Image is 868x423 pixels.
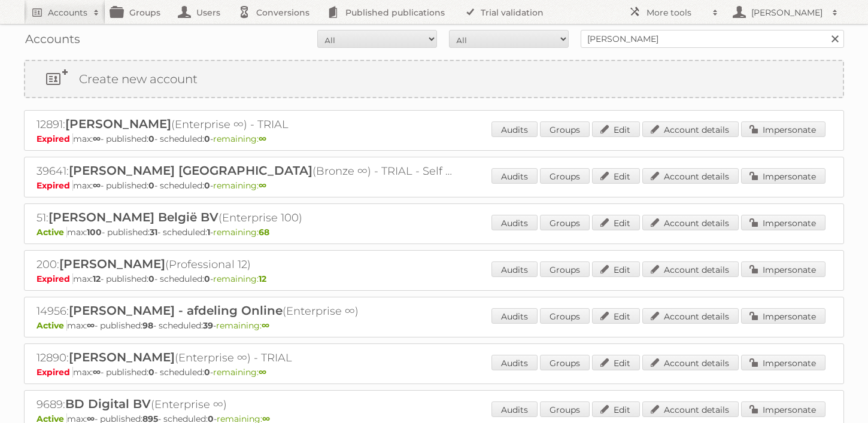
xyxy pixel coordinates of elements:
span: Expired [37,367,73,378]
a: Groups [540,168,590,184]
h2: 14956: (Enterprise ∞) [37,303,456,319]
span: remaining: [213,227,269,238]
a: Edit [592,261,640,277]
span: BD Digital BV [65,397,151,411]
a: Groups [540,401,590,417]
strong: 0 [148,133,154,144]
h2: More tools [647,7,706,19]
strong: 0 [148,273,154,284]
a: Audits [491,308,538,324]
strong: 100 [87,227,102,238]
a: Audits [491,401,538,417]
strong: ∞ [87,320,95,331]
a: Impersonate [741,355,825,370]
a: Impersonate [741,308,825,324]
strong: 31 [150,227,157,238]
h2: 12890: (Enterprise ∞) - TRIAL [37,350,456,366]
strong: 0 [204,367,210,378]
strong: ∞ [93,180,101,191]
p: max: - published: - scheduled: - [37,133,831,144]
strong: 0 [148,180,154,191]
a: Groups [540,308,590,324]
span: Expired [37,273,73,284]
a: Groups [540,261,590,277]
a: Account details [642,355,739,370]
a: Impersonate [741,215,825,230]
h2: Accounts [48,7,87,19]
a: Audits [491,215,538,230]
strong: 12 [259,273,266,284]
span: [PERSON_NAME] [69,350,175,364]
strong: 0 [204,180,210,191]
strong: 0 [204,273,210,284]
a: Edit [592,215,640,230]
h2: 39641: (Bronze ∞) - TRIAL - Self Service [37,163,456,179]
a: Groups [540,121,590,137]
strong: 39 [203,320,213,331]
a: Edit [592,401,640,417]
span: [PERSON_NAME] [65,117,171,131]
strong: ∞ [259,180,266,191]
span: [PERSON_NAME] [59,257,165,271]
a: Audits [491,168,538,184]
a: Account details [642,168,739,184]
span: Expired [37,133,73,144]
a: Account details [642,401,739,417]
a: Edit [592,121,640,137]
span: [PERSON_NAME] België BV [48,210,218,224]
a: Account details [642,121,739,137]
p: max: - published: - scheduled: - [37,227,831,238]
span: Expired [37,180,73,191]
strong: 12 [93,273,101,284]
p: max: - published: - scheduled: - [37,273,831,284]
strong: 0 [148,367,154,378]
a: Impersonate [741,168,825,184]
a: Groups [540,215,590,230]
strong: ∞ [262,320,269,331]
a: Account details [642,308,739,324]
span: remaining: [213,180,266,191]
a: Groups [540,355,590,370]
a: Audits [491,121,538,137]
h2: 200: (Professional 12) [37,257,456,272]
a: Impersonate [741,121,825,137]
span: Active [37,227,67,238]
a: Edit [592,168,640,184]
span: remaining: [213,133,266,144]
span: remaining: [213,273,266,284]
strong: ∞ [93,367,101,378]
p: max: - published: - scheduled: - [37,320,831,331]
p: max: - published: - scheduled: - [37,180,831,191]
a: Edit [592,308,640,324]
strong: ∞ [93,133,101,144]
strong: ∞ [259,133,266,144]
a: Account details [642,261,739,277]
h2: 12891: (Enterprise ∞) - TRIAL [37,117,456,132]
strong: 68 [259,227,269,238]
span: [PERSON_NAME] - afdeling Online [69,303,283,318]
h2: 51: (Enterprise 100) [37,210,456,226]
strong: 98 [142,320,153,331]
span: Active [37,320,67,331]
span: [PERSON_NAME] [GEOGRAPHIC_DATA] [69,163,312,178]
p: max: - published: - scheduled: - [37,367,831,378]
a: Edit [592,355,640,370]
a: Create new account [25,61,843,97]
h2: [PERSON_NAME] [748,7,826,19]
span: remaining: [216,320,269,331]
a: Audits [491,355,538,370]
h2: 9689: (Enterprise ∞) [37,397,456,412]
strong: ∞ [259,367,266,378]
a: Impersonate [741,401,825,417]
strong: 0 [204,133,210,144]
span: remaining: [213,367,266,378]
strong: 1 [207,227,210,238]
a: Audits [491,261,538,277]
a: Account details [642,215,739,230]
a: Impersonate [741,261,825,277]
